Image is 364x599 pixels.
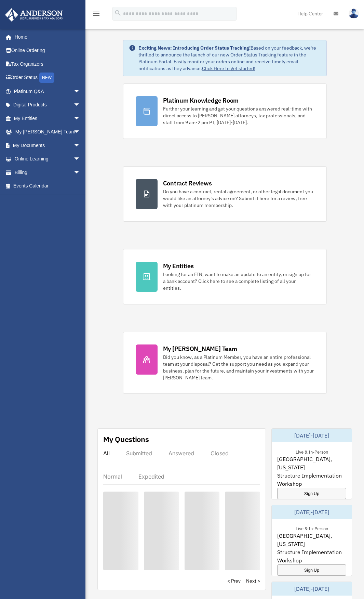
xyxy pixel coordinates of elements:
div: Answered [168,450,194,457]
div: NEW [39,73,54,83]
img: User Pic [349,9,359,18]
div: Submitted [126,450,152,457]
a: Events Calendar [5,179,91,193]
a: My [PERSON_NAME] Team Did you know, as a Platinum Member, you have an entire professional team at... [123,332,327,394]
span: arrow_drop_down [73,139,87,153]
a: Next > [246,577,260,584]
span: [GEOGRAPHIC_DATA], [US_STATE] [277,455,346,471]
a: Billingarrow_drop_down [5,166,91,179]
div: Based on your feedback, we're thrilled to announce the launch of our new Order Status Tracking fe... [138,44,321,72]
a: Tax Organizers [5,57,91,71]
a: Digital Productsarrow_drop_down [5,98,91,112]
span: arrow_drop_down [73,98,87,112]
span: arrow_drop_down [73,152,87,166]
div: Contract Reviews [163,179,212,187]
span: arrow_drop_down [73,125,87,139]
a: < Prev [227,577,241,584]
span: arrow_drop_down [73,166,87,180]
div: [DATE]-[DATE] [272,429,352,442]
div: Looking for an EIN, want to make an update to an entity, or sign up for a bank account? Click her... [163,271,314,291]
span: arrow_drop_down [73,84,87,99]
div: Did you know, as a Platinum Member, you have an entire professional team at your disposal? Get th... [163,354,314,381]
div: My Entities [163,262,194,270]
i: menu [92,10,100,18]
a: Contract Reviews Do you have a contract, rental agreement, or other legal document you would like... [123,166,327,222]
a: Online Ordering [5,44,91,57]
div: Platinum Knowledge Room [163,96,239,105]
div: Expedited [138,473,164,480]
a: menu [92,12,100,18]
a: Sign Up [277,488,346,499]
span: Structure Implementation Workshop [277,548,346,564]
a: My Entitiesarrow_drop_down [5,112,91,125]
i: search [114,9,122,17]
a: Platinum Knowledge Room Further your learning and get your questions answered real-time with dire... [123,83,327,139]
div: My Questions [103,434,149,444]
div: Closed [211,450,229,457]
a: Platinum Q&Aarrow_drop_down [5,84,91,98]
div: All [103,450,110,457]
img: Anderson Advisors Platinum Portal [3,8,65,22]
a: My Entities Looking for an EIN, want to make an update to an entity, or sign up for a bank accoun... [123,249,327,304]
div: My [PERSON_NAME] Team [163,344,237,353]
span: Structure Implementation Workshop [277,471,346,488]
strong: Exciting News: Introducing Order Status Tracking! [138,45,251,51]
div: Further your learning and get your questions answered real-time with direct access to [PERSON_NAM... [163,105,314,126]
a: Home [5,30,87,44]
span: arrow_drop_down [73,112,87,126]
a: Online Learningarrow_drop_down [5,152,91,166]
div: Normal [103,473,122,480]
a: Click Here to get started! [202,65,255,71]
div: Live & In-Person [290,524,334,532]
div: Live & In-Person [290,448,334,455]
div: [DATE]-[DATE] [272,582,352,596]
a: My Documentsarrow_drop_down [5,139,91,152]
div: Do you have a contract, rental agreement, or other legal document you would like an attorney's ad... [163,188,314,209]
a: Sign Up [277,564,346,576]
div: [DATE]-[DATE] [272,505,352,519]
span: [GEOGRAPHIC_DATA], [US_STATE] [277,532,346,548]
a: My [PERSON_NAME] Teamarrow_drop_down [5,125,91,139]
a: Order StatusNEW [5,71,91,85]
